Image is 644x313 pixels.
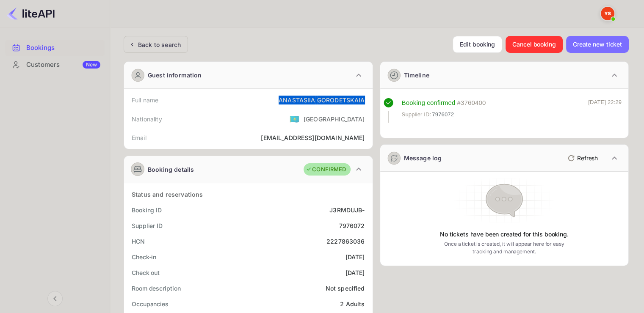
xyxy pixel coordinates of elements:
[339,221,365,230] div: 7976072
[5,40,105,55] a: Bookings
[404,154,442,162] div: Message log
[5,40,105,56] div: Bookings
[132,115,162,124] div: Nationality
[47,291,63,306] button: Collapse navigation
[132,221,163,230] div: Supplier ID
[588,98,622,123] div: [DATE] 22:29
[326,284,365,293] div: Not specified
[601,7,614,20] img: Yandex Support
[26,60,100,70] div: Customers
[132,268,160,277] div: Check out
[326,237,365,246] div: 2227863036
[563,151,601,165] button: Refresh
[5,57,105,73] div: CustomersNew
[340,299,365,308] div: 2 Adults
[438,240,571,255] p: Once a ticket is created, it will appear here for easy tracking and management.
[432,110,454,119] span: 7976072
[306,165,346,174] div: CONFIRMED
[453,36,502,53] button: Edit booking
[132,96,158,104] div: Full name
[440,230,569,239] p: No tickets have been created for this booking.
[138,40,181,49] div: Back to search
[290,111,299,126] span: United States
[132,253,156,261] div: Check-in
[5,57,105,72] a: CustomersNew
[132,237,145,246] div: HCN
[132,284,180,293] div: Room description
[404,71,429,80] div: Timeline
[577,154,598,162] p: Refresh
[148,71,202,80] div: Guest information
[345,268,365,277] div: [DATE]
[83,61,100,69] div: New
[279,96,365,104] div: ANASTASIIA GORODETSKAIA
[261,133,365,142] div: [EMAIL_ADDRESS][DOMAIN_NAME]
[402,98,456,108] div: Booking confirmed
[132,190,203,199] div: Status and reservations
[304,115,365,124] div: [GEOGRAPHIC_DATA]
[345,253,365,261] div: [DATE]
[402,110,431,119] span: Supplier ID:
[132,206,162,214] div: Booking ID
[26,43,100,53] div: Bookings
[7,7,55,20] img: LiteAPI logo
[506,36,563,53] button: Cancel booking
[132,299,169,308] div: Occupancies
[566,36,629,53] button: Create new ticket
[148,165,194,174] div: Booking details
[132,133,146,142] div: Email
[329,206,365,214] div: J3RMDUJB-
[457,98,486,108] div: # 3760400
